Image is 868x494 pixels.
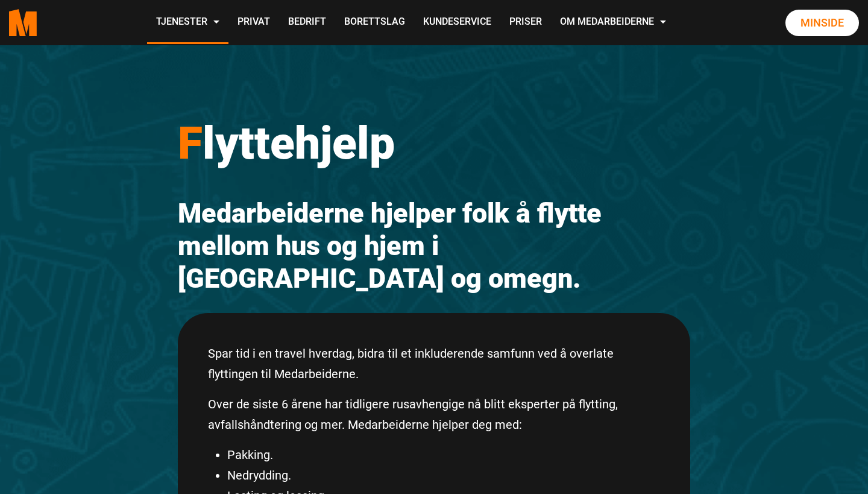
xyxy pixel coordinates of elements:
a: Borettslag [335,1,414,44]
p: Spar tid i en travel hverdag, bidra til et inkluderende samfunn ved å overlate flyttingen til Med... [208,343,660,384]
li: Pakking. [227,445,660,465]
li: Nedrydding. [227,465,660,486]
a: Minside [785,10,859,36]
a: Om Medarbeiderne [551,1,675,44]
a: Privat [228,1,279,44]
span: F [178,116,203,169]
h2: Medarbeiderne hjelper folk å flytte mellom hus og hjem i [GEOGRAPHIC_DATA] og omegn. [178,197,690,295]
a: Bedrift [279,1,335,44]
p: Over de siste 6 årene har tidligere rusavhengige nå blitt eksperter på flytting, avfallshåndterin... [208,394,660,435]
h1: lyttehjelp [178,116,690,170]
a: Priser [500,1,551,44]
a: Kundeservice [414,1,500,44]
a: Tjenester [147,1,228,44]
